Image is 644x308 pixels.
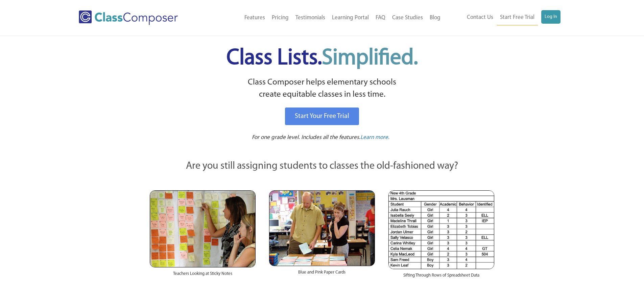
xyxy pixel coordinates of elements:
nav: Header Menu [444,10,560,25]
a: Start Free Trial [497,10,538,25]
span: For one grade level. Includes all the features. [252,135,360,140]
a: Features [241,10,268,25]
img: Teachers Looking at Sticky Notes [150,190,256,267]
a: Start Your Free Trial [285,108,359,125]
p: Class Composer helps elementary schools create equitable classes in less time. [149,76,496,101]
img: Blue and Pink Paper Cards [269,190,375,266]
a: Learning Portal [329,10,372,25]
div: Teachers Looking at Sticky Notes [150,267,256,284]
a: Log In [541,10,560,24]
img: Spreadsheets [388,190,494,269]
span: Start Your Free Trial [295,113,349,120]
img: Class Composer [79,10,178,25]
a: Testimonials [292,10,329,25]
a: Pricing [268,10,292,25]
nav: Header Menu [206,10,444,25]
span: Simplified. [322,47,418,69]
a: FAQ [372,10,389,25]
span: Learn more. [360,135,389,140]
a: Contact Us [463,10,497,25]
a: Case Studies [389,10,426,25]
a: Blog [426,10,444,25]
div: Sifting Through Rows of Spreadsheet Data [388,269,494,285]
p: Are you still assigning students to classes the old-fashioned way? [150,159,495,174]
span: Class Lists. [226,47,418,69]
a: Learn more. [360,134,389,142]
div: Blue and Pink Paper Cards [269,266,375,282]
